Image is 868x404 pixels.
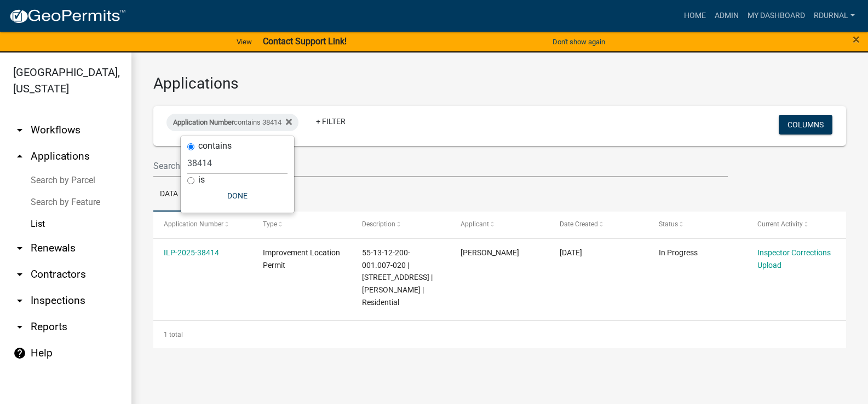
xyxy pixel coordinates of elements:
span: In Progress [659,248,698,257]
h3: Applications [153,74,846,93]
span: Application Number [164,220,223,228]
a: Data [153,177,185,212]
datatable-header-cell: Applicant [450,212,549,238]
span: Kyle Black [461,248,519,257]
a: Home [680,5,710,26]
a: View [232,33,256,51]
span: Description [362,220,395,228]
i: help [13,347,26,360]
strong: Contact Support Link! [263,36,347,46]
a: Inspector Corrections Upload [757,248,831,270]
span: Improvement Location Permit [263,248,340,270]
div: 1 total [153,321,846,348]
datatable-header-cell: Current Activity [747,212,846,238]
i: arrow_drop_down [13,320,26,333]
a: Admin [710,5,743,26]
span: 55-13-12-200-001.007-020 | 1088 Golden Leaf Dr | Kyle Black | Residential [362,248,433,307]
span: Type [263,220,277,228]
datatable-header-cell: Application Number [153,212,252,238]
a: My Dashboard [743,5,809,26]
span: Application Number [173,118,234,126]
a: + Filter [307,112,354,131]
a: ILP-2025-38414 [164,248,219,257]
span: × [853,32,860,47]
button: Columns [779,115,832,134]
div: contains 38414 [166,114,298,131]
span: Status [659,220,678,228]
datatable-header-cell: Date Created [549,212,648,238]
button: Done [187,186,288,206]
datatable-header-cell: Description [351,212,450,238]
span: Applicant [461,220,489,228]
span: 05/31/2025 [560,248,582,257]
i: arrow_drop_down [13,242,26,255]
label: is [198,175,205,184]
span: Current Activity [757,220,803,228]
button: Don't show again [548,33,610,51]
i: arrow_drop_up [13,150,26,163]
span: Date Created [560,220,598,228]
i: arrow_drop_down [13,124,26,137]
a: rdurnal [809,5,859,26]
datatable-header-cell: Status [648,212,748,238]
input: Search for applications [153,155,728,177]
i: arrow_drop_down [13,294,26,307]
label: contains [198,142,232,150]
button: Close [853,33,860,46]
i: arrow_drop_down [13,268,26,281]
datatable-header-cell: Type [252,212,352,238]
